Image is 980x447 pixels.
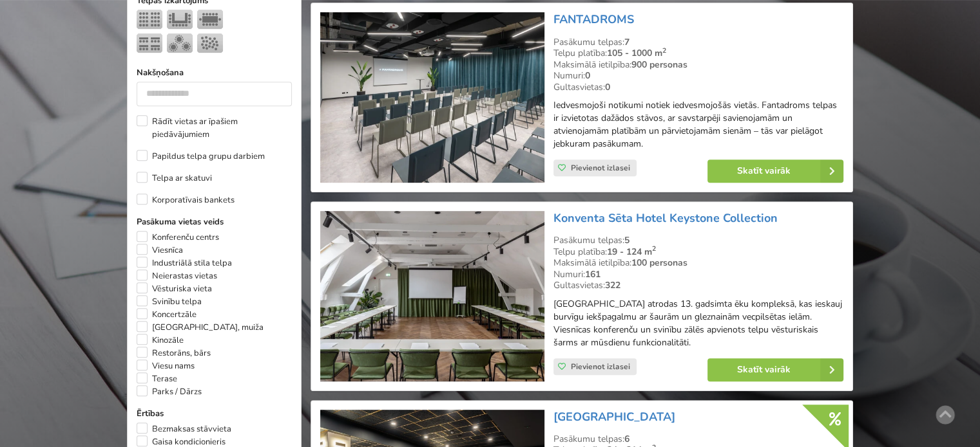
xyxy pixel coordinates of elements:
label: Vēsturiska vieta [137,282,212,295]
div: Pasākumu telpas: [553,433,843,445]
label: [GEOGRAPHIC_DATA], muiža [137,321,264,334]
div: Maksimālā ietilpība: [553,59,843,71]
a: Skatīt vairāk [707,358,843,381]
img: Pieņemšana [197,33,223,53]
label: Konferenču centrs [137,231,219,244]
label: Ērtības [137,407,292,420]
span: Pievienot izlasei [571,361,630,372]
img: Klase [137,33,162,53]
strong: 19 - 124 m [607,246,656,258]
img: Konferenču centrs | Rīga | FANTADROMS [320,12,544,183]
label: Koncertzāle [137,308,197,321]
strong: 105 - 1000 m [607,47,666,59]
label: Industriālā stila telpa [137,257,232,269]
img: Viesnīca | Vecrīga | Konventa Sēta Hotel Keystone Collection [320,211,544,381]
label: Papildus telpa grupu darbiem [137,150,265,163]
div: Numuri: [553,269,843,280]
label: Telpa ar skatuvi [137,172,212,185]
p: [GEOGRAPHIC_DATA] atrodas 13. gadsimta ēku kompleksā, kas ieskauj burvīgu iekšpagalmu ar šaurām u... [553,298,843,349]
p: Iedvesmojoši notikumi notiek iedvesmojošās vietās. Fantadroms telpas ir izvietotas dažādos stāvos... [553,99,843,151]
strong: 322 [605,279,620,291]
a: FANTADROMS [553,12,634,27]
strong: 6 [624,433,629,445]
label: Viesu nams [137,360,195,372]
div: Telpu platība: [553,246,843,258]
a: Konventa Sēta Hotel Keystone Collection [553,210,778,226]
strong: 5 [624,234,629,246]
strong: 900 personas [631,59,687,71]
sup: 2 [662,46,666,55]
label: Kinozāle [137,334,184,347]
strong: 161 [585,268,600,280]
img: U-Veids [167,10,193,29]
strong: 7 [624,36,629,48]
div: Pasākumu telpas: [553,235,843,246]
span: Pievienot izlasei [571,163,630,173]
label: Restorāns, bārs [137,347,211,360]
a: Skatīt vairāk [707,160,843,183]
label: Nakšņošana [137,66,292,79]
sup: 2 [652,244,656,253]
img: Teātris [137,10,162,29]
strong: 100 personas [631,257,687,269]
label: Korporatīvais bankets [137,194,235,206]
img: Sapulce [197,10,223,29]
label: Parks / Dārzs [137,385,202,398]
label: Viesnīca [137,244,183,257]
div: Numuri: [553,70,843,82]
div: Gultasvietas: [553,82,843,93]
div: Gultasvietas: [553,280,843,291]
label: Pasākuma vietas veids [137,215,292,228]
div: Pasākumu telpas: [553,37,843,48]
strong: 0 [605,81,610,93]
img: Bankets [167,33,193,53]
label: Svinību telpa [137,295,202,308]
a: [GEOGRAPHIC_DATA] [553,409,675,424]
label: Bezmaksas stāvvieta [137,423,231,435]
div: Maksimālā ietilpība: [553,257,843,269]
label: Terase [137,372,177,385]
label: Rādīt vietas ar īpašiem piedāvājumiem [137,115,292,141]
label: Neierastas vietas [137,269,217,282]
div: Telpu platība: [553,48,843,59]
strong: 0 [585,69,590,82]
